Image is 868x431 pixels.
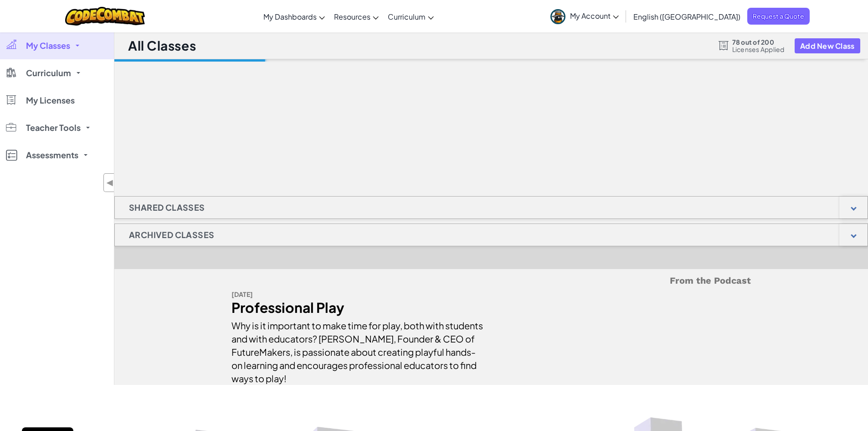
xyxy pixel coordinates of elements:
[231,274,751,288] h5: From the Podcast
[26,124,81,132] span: Teacher Tools
[383,4,438,29] a: Curriculum
[231,301,484,314] div: Professional Play
[115,196,219,219] h1: Shared Classes
[65,7,145,26] img: CodeCombat logo
[747,8,810,25] a: Request a Quote
[231,314,484,385] div: Why is it important to make time for play, both with students and with educators? [PERSON_NAME], ...
[633,12,740,21] span: English ([GEOGRAPHIC_DATA])
[263,12,317,21] span: My Dashboards
[388,12,426,21] span: Curriculum
[115,223,228,246] h1: Archived Classes
[128,37,196,54] h1: All Classes
[26,96,75,104] span: My Licenses
[629,4,745,29] a: English ([GEOGRAPHIC_DATA])
[231,288,484,301] div: [DATE]
[546,2,623,31] a: My Account
[334,12,370,21] span: Resources
[26,151,78,159] span: Assessments
[732,38,785,46] span: 78 out of 200
[329,4,383,29] a: Resources
[550,9,565,24] img: avatar
[732,46,785,53] span: Licenses Applied
[26,69,71,77] span: Curriculum
[795,38,860,53] button: Add New Class
[26,42,70,50] span: My Classes
[259,4,329,29] a: My Dashboards
[106,176,114,189] span: ◀
[570,11,619,21] span: My Account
